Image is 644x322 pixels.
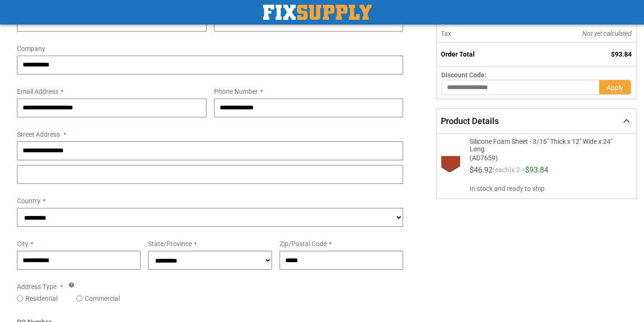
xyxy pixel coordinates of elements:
span: Not yet calculated [582,30,632,37]
span: $93.84 [611,50,632,58]
span: Email Address [17,88,58,95]
span: Address Type [17,283,57,290]
span: Apply [607,84,623,91]
span: Phone Number [214,88,258,95]
span: Silicone Foam Sheet - 3/16" Thick x 12" Wide x 24" Long [470,138,617,153]
span: $93.84 [525,165,548,174]
button: Apply [599,80,631,95]
label: Commercial [85,294,120,303]
span: In stock and ready to ship [470,184,628,193]
label: Residential [25,294,58,303]
th: Tax [437,25,541,42]
span: Country [17,197,41,205]
span: City [17,240,28,248]
span: Discount Code: [441,71,487,79]
strong: Order Total [441,50,475,58]
span: State/Province [148,240,192,248]
span: x 2 = [512,166,525,178]
span: $46.92 [470,165,493,174]
img: Silicone Foam Sheet - 3/16" Thick x 12" Wide x 24" Long [441,156,460,175]
span: Street Address [17,131,60,138]
span: Company [17,45,45,52]
span: (AD7659) [470,153,617,162]
span: Zip/Postal Code [280,240,327,248]
a: store logo [263,5,372,20]
span: Product Details [441,116,499,126]
img: Fix Industrial Supply [263,5,372,20]
span: (each) [493,166,512,178]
